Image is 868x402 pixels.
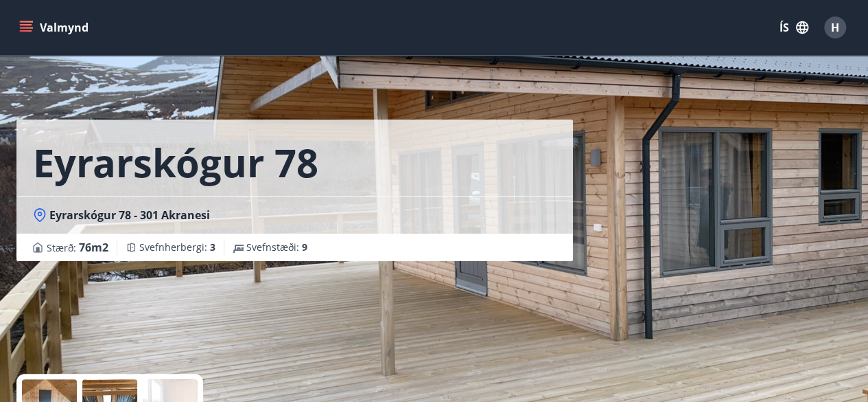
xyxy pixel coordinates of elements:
[79,240,108,255] span: 76 m2
[772,15,816,40] button: ÍS
[16,15,94,40] button: menu
[246,241,307,254] span: Svefnstæði :
[819,11,852,44] button: H
[33,136,318,188] h1: Eyrarskógur 78
[49,208,210,223] span: Eyrarskógur 78 - 301 Akranesi
[139,241,215,254] span: Svefnherbergi :
[302,241,307,254] span: 9
[210,241,215,254] span: 3
[831,20,839,35] span: H
[47,239,108,256] span: Stærð :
